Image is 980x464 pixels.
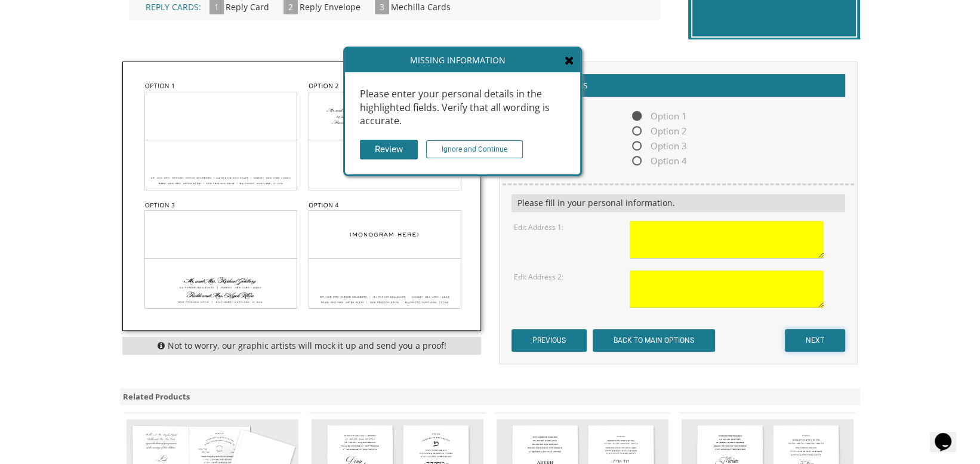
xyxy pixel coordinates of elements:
[514,272,563,282] label: Edit Address 2:
[630,124,687,139] span: Option 2
[300,1,360,13] span: Reply Envelope
[146,1,201,13] span: Reply Cards:
[511,74,845,97] h2: Customizations
[930,416,968,452] iframe: chat widget
[630,139,687,153] span: Option 3
[360,87,565,128] div: Please enter your personal details in the highlighted fields. Verify that all wording is accurate.
[785,329,845,352] input: NEXT
[511,194,845,212] div: Please fill in your personal information.
[122,337,481,355] div: Not to worry, our graphic artists will mock it up and send you a proof!
[123,62,480,330] img: envelope-options.jpg
[360,140,418,159] input: Review
[391,1,451,13] span: Mechilla Cards
[120,388,860,405] div: Related Products
[345,48,580,72] div: Missing Information
[511,329,587,352] input: PREVIOUS
[226,1,269,13] span: Reply Card
[514,222,563,232] label: Edit Address 1:
[426,140,523,158] input: Ignore and Continue
[630,109,687,124] span: Option 1
[630,153,687,168] span: Option 4
[593,329,715,352] input: BACK TO MAIN OPTIONS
